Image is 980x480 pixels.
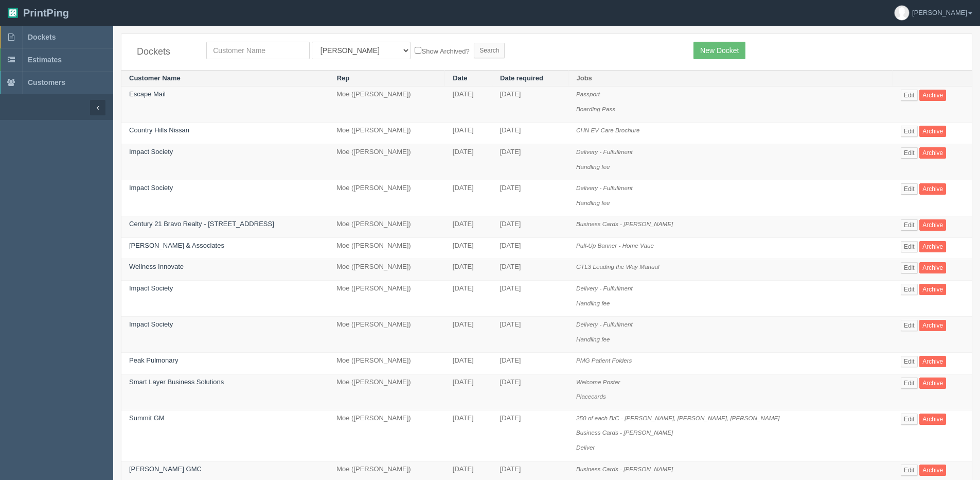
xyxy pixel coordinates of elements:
[445,280,492,316] td: [DATE]
[576,199,610,206] i: Handling fee
[28,78,65,87] span: Customers
[901,284,918,295] a: Edit
[919,262,946,273] a: Archive
[329,353,445,374] td: Moe ([PERSON_NAME])
[492,87,568,123] td: [DATE]
[919,90,946,101] a: Archive
[206,42,310,59] input: Customer Name
[445,259,492,281] td: [DATE]
[576,321,633,328] i: Delivery - Fulfullment
[576,163,610,170] i: Handling fee
[129,184,173,192] a: Impact Society
[901,414,918,425] a: Edit
[919,241,946,252] a: Archive
[445,87,492,123] td: [DATE]
[28,33,56,41] span: Dockets
[901,90,918,101] a: Edit
[415,45,469,57] label: Show Archived?
[129,465,202,473] a: [PERSON_NAME] GMC
[329,374,445,410] td: Moe ([PERSON_NAME])
[901,320,918,331] a: Edit
[492,317,568,353] td: [DATE]
[576,300,610,306] i: Handling fee
[129,126,189,134] a: Country Hills Nissan
[919,356,946,367] a: Archive
[576,106,615,112] i: Boarding Pass
[576,379,620,385] i: Welcome Poster
[129,414,165,422] a: Summit GM
[492,237,568,259] td: [DATE]
[576,336,610,342] i: Handling fee
[329,87,445,123] td: Moe ([PERSON_NAME])
[919,183,946,195] a: Archive
[329,123,445,144] td: Moe ([PERSON_NAME])
[129,242,224,249] a: [PERSON_NAME] & Associates
[129,378,224,386] a: Smart Layer Business Solutions
[445,353,492,374] td: [DATE]
[576,242,654,249] i: Pull-Up Banner - Home Vaue
[919,320,946,331] a: Archive
[895,6,909,20] img: avatar_default-7531ab5dedf162e01f1e0bb0964e6a185e93c5c22dfe317fb01d7f8cd2b1632c.jpg
[576,285,633,292] i: Delivery - Fulfullment
[492,216,568,238] td: [DATE]
[492,180,568,216] td: [DATE]
[337,74,350,82] a: Rep
[329,144,445,180] td: Moe ([PERSON_NAME])
[901,219,918,231] a: Edit
[901,262,918,273] a: Edit
[445,144,492,180] td: [DATE]
[693,42,745,59] a: New Docket
[445,374,492,410] td: [DATE]
[474,43,505,58] input: Search
[453,74,467,82] a: Date
[901,378,918,389] a: Edit
[445,237,492,259] td: [DATE]
[576,429,673,436] i: Business Cards - [PERSON_NAME]
[492,353,568,374] td: [DATE]
[129,263,184,270] a: Wellness Innovate
[329,280,445,316] td: Moe ([PERSON_NAME])
[576,263,660,270] i: GTL3 Leading the Way Manual
[576,466,673,472] i: Business Cards - [PERSON_NAME]
[901,241,918,252] a: Edit
[445,410,492,461] td: [DATE]
[129,74,181,82] a: Customer Name
[329,317,445,353] td: Moe ([PERSON_NAME])
[919,465,946,476] a: Archive
[129,284,173,292] a: Impact Society
[329,410,445,461] td: Moe ([PERSON_NAME])
[576,444,595,451] i: Deliver
[901,183,918,195] a: Edit
[129,320,173,328] a: Impact Society
[901,147,918,159] a: Edit
[576,127,639,133] i: CHN EV Care Brochure
[919,414,946,425] a: Archive
[901,126,918,137] a: Edit
[901,465,918,476] a: Edit
[137,47,191,57] h4: Dockets
[492,280,568,316] td: [DATE]
[28,56,62,64] span: Estimates
[8,8,18,18] img: logo-3e63b451c926e2ac314895c53de4908e5d424f24456219fb08d385ab2e579770.png
[445,180,492,216] td: [DATE]
[919,219,946,231] a: Archive
[129,356,178,364] a: Peak Pulmonary
[329,216,445,238] td: Moe ([PERSON_NAME])
[919,284,946,295] a: Archive
[576,148,633,155] i: Delivery - Fulfullment
[129,220,274,228] a: Century 21 Bravo Realty - [STREET_ADDRESS]
[919,378,946,389] a: Archive
[492,410,568,461] td: [DATE]
[329,237,445,259] td: Moe ([PERSON_NAME])
[901,356,918,367] a: Edit
[329,180,445,216] td: Moe ([PERSON_NAME])
[576,357,632,364] i: PMG Patient Folders
[576,393,606,400] i: Placecards
[919,147,946,159] a: Archive
[919,126,946,137] a: Archive
[445,123,492,144] td: [DATE]
[492,374,568,410] td: [DATE]
[568,70,893,87] th: Jobs
[576,220,673,227] i: Business Cards - [PERSON_NAME]
[329,259,445,281] td: Moe ([PERSON_NAME])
